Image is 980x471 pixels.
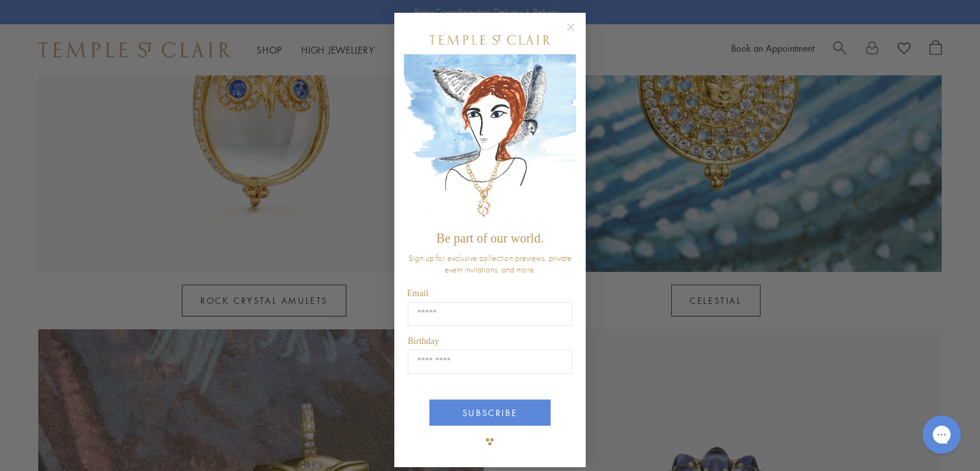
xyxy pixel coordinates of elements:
iframe: Gorgias live chat messenger [916,411,967,458]
span: Be part of our world. [436,231,544,245]
span: Birthday [408,336,439,346]
img: c4a9eb12-d91a-4d4a-8ee0-386386f4f338.jpeg [404,54,576,225]
span: Email [407,288,428,298]
span: Sign up for exclusive collection previews, private event invitations, and more. [408,252,572,275]
button: SUBSCRIBE [429,400,551,426]
button: Close dialog [569,26,585,41]
input: Email [408,302,572,326]
img: TSC [477,429,503,454]
img: Temple St. Clair [429,35,551,45]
